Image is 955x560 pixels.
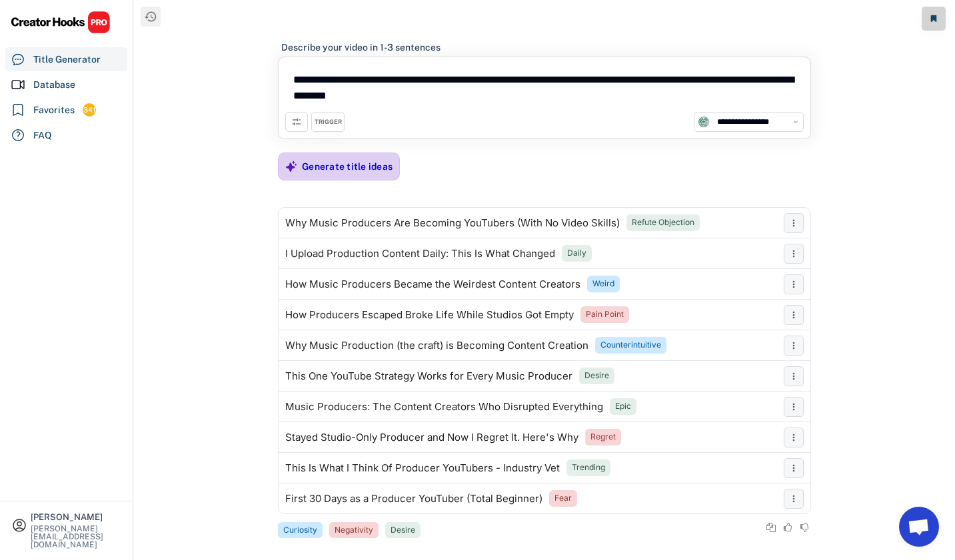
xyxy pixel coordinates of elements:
[554,493,572,504] div: Fear
[285,310,574,320] div: How Producers Escaped Broke Life While Studios Got Empty
[584,370,609,382] div: Desire
[572,462,605,473] div: Trending
[33,103,75,117] div: Favorites
[600,340,661,351] div: Counterintuitive
[83,105,96,116] div: 341
[283,525,317,536] div: Curiosity
[615,401,631,412] div: Epic
[31,513,121,521] div: [PERSON_NAME]
[285,218,620,228] div: Why Music Producers Are Becoming YouTubers (With No Video Skills)
[592,278,614,290] div: Weird
[11,11,111,34] img: CHPRO%20Logo.svg
[315,118,342,127] div: TRIGGER
[632,217,694,228] div: Refute Objection
[285,463,560,473] div: This Is What I Think Of Producer YouTubers - Industry Vet
[33,129,52,142] div: FAQ
[285,340,588,351] div: Why Music Production (the craft) is Becoming Content Creation
[302,160,393,172] div: Generate title ideas
[33,78,75,92] div: Database
[590,431,616,443] div: Regret
[281,41,441,53] div: Describe your video in 1-3 sentences
[335,525,373,536] div: Negativity
[567,248,586,259] div: Daily
[899,507,939,547] a: Open chat
[285,402,603,412] div: Music Producers: The Content Creators Who Disrupted Everything
[285,493,542,504] div: First 30 Days as a Producer YouTuber (Total Beginner)
[285,279,580,290] div: How Music Producers Became the Weirdest Content Creators
[586,309,624,320] div: Pain Point
[285,432,578,443] div: Stayed Studio-Only Producer and Now I Regret It. Here's Why
[285,371,572,382] div: This One YouTube Strategy Works for Every Music Producer
[698,116,710,128] img: channels4_profile.jpg
[31,525,121,549] div: [PERSON_NAME][EMAIL_ADDRESS][DOMAIN_NAME]
[33,53,101,67] div: Title Generator
[285,248,555,259] div: I Upload Production Content Daily: This Is What Changed
[391,525,415,536] div: Desire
